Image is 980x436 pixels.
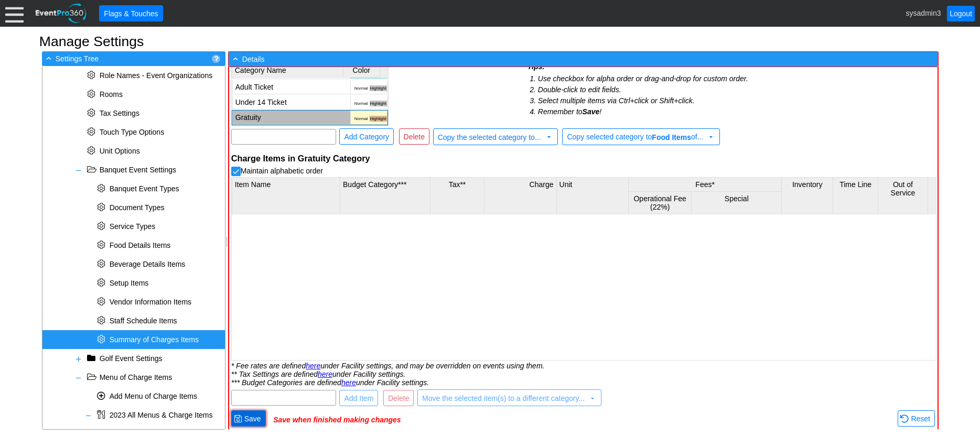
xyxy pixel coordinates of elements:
[229,28,939,430] div: Maintain alphabetic order
[354,85,369,91] span: Normal
[232,95,350,110] td: Under 14 Ticket
[231,378,936,387] div: *** Budget Categories are defined under Facility settings.
[402,132,427,142] span: Delete
[556,178,629,214] th: Unit
[100,128,164,136] span: Touch Type Options
[538,106,936,117] li: Remember to !
[110,241,171,249] span: Food Details Items
[242,413,263,424] span: Save
[422,394,585,402] span: Move the selected item(s) to a different category...
[231,54,240,63] span: -
[354,101,369,106] span: Normal
[273,416,896,424] div: Save when finished making changes
[538,95,936,106] li: Select multiple items via Ctrl+click or Shift+click.
[39,35,941,49] h1: Manage Settings
[110,392,197,400] span: Add Menu of Charge Items
[231,154,370,163] span: Charge Items in Gratuity Category
[242,55,265,63] span: Details
[100,71,213,80] span: Role Names - Event Organizations
[782,178,833,214] th: Inventory
[354,116,369,122] span: Normal
[629,192,692,214] th: Operational Fee (22%)
[232,178,340,214] th: Item Name
[102,8,160,19] span: Flags & Touches
[370,116,387,122] span: Highlight
[692,192,782,214] th: Special
[386,393,411,404] span: Delete
[100,109,139,117] span: Tax Settings
[527,62,545,71] span: Tips:
[231,370,936,378] div: ** Tax Settings are defined under Facility settings.
[100,90,123,99] span: Rooms
[567,133,703,141] span: Copy selected category to of...
[909,413,932,424] span: Reset
[878,178,928,214] th: Out of Service
[538,84,936,95] li: Double-click to edit fields.
[438,133,541,141] span: Copy the selected category to...
[342,393,375,404] span: Add Item
[110,317,177,325] span: Staff Schedule Items
[833,178,878,214] th: Time Line
[110,260,186,268] span: Beverage Details Items
[900,413,932,424] span: Reset
[386,393,411,404] span: Delete
[102,8,160,19] span: Flags & Touches
[318,370,332,378] a: here
[436,131,553,143] span: Copy the selected category to...
[343,63,380,78] th: Color
[906,8,941,17] span: sysadmin3
[100,373,173,381] span: Menu of Charge Items
[232,63,343,78] th: Category Name
[100,147,140,155] span: Unit Options
[538,73,936,84] li: Use checkbox for alpha order or drag-and-drop for custom order.
[34,2,89,25] img: EventPro360
[110,184,179,193] span: Banquet Event Types
[583,107,600,116] b: Save
[484,178,557,214] th: Charge
[56,54,99,63] span: Settings Tree
[110,298,191,306] span: Vendor Information Items
[234,413,263,424] span: Save
[110,411,213,419] span: 2023 All Menus & Charge Items
[947,6,975,21] a: Logout
[110,222,156,231] span: Service Types
[342,393,375,404] span: Add Item
[340,178,430,214] th: Budget Category***
[232,80,350,94] td: Adult Ticket
[100,166,176,174] span: Banquet Event Settings
[565,131,715,143] span: Copy selected category toFood Itemsof...
[100,354,163,363] span: Golf Event Settings
[306,362,320,370] a: here
[110,203,165,212] span: Document Types
[629,178,782,192] th: Fees*
[110,335,199,344] span: Summary of Charges Items
[232,111,350,125] td: Gratuity
[110,279,149,287] span: Setup Items
[370,101,387,106] span: Highlight
[370,85,387,91] span: Highlight
[342,132,391,142] span: Add Category
[5,4,24,23] div: Menu: Click or 'Crtl+M' to toggle menu open/close
[420,392,597,404] span: Move the selected item(s) to a different category...
[44,53,53,63] span: -
[231,362,936,370] div: * Fee rates are defined under Facility settings, and may be overridden on events using them.
[341,378,356,387] a: here
[231,167,936,176] div: Maintain alphabetic order
[652,133,691,141] span: Food Items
